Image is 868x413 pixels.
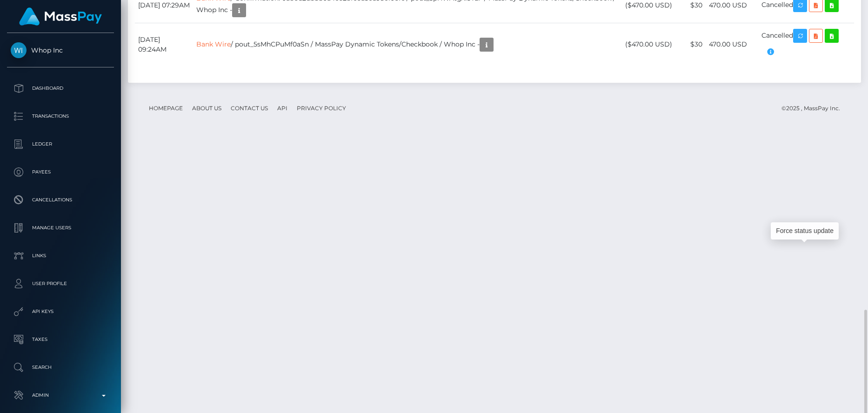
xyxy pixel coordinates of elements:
[7,77,114,100] a: Dashboard
[11,305,110,319] p: API Keys
[11,221,110,235] p: Manage Users
[11,360,110,374] p: Search
[135,23,193,66] td: [DATE] 09:24AM
[7,160,114,184] a: Payees
[7,216,114,240] a: Manage Users
[7,133,114,156] a: Ledger
[7,244,114,267] a: Links
[682,23,706,66] td: $30
[11,42,27,58] img: Whop Inc
[274,101,291,115] a: API
[196,40,231,48] a: Bank Wire
[7,272,114,295] a: User Profile
[11,165,110,179] p: Payees
[11,277,110,291] p: User Profile
[758,23,854,66] td: Cancelled
[706,23,759,66] td: 470.00 USD
[188,101,225,115] a: About Us
[11,137,110,151] p: Ledger
[7,300,114,323] a: API Keys
[7,46,114,54] span: Whop Inc
[11,388,110,402] p: Admin
[145,101,187,115] a: Homepage
[11,249,110,263] p: Links
[19,7,102,26] img: MassPay Logo
[7,328,114,351] a: Taxes
[11,333,110,346] p: Taxes
[11,193,110,207] p: Cancellations
[11,81,110,95] p: Dashboard
[11,109,110,123] p: Transactions
[781,103,847,113] div: © 2025 , MassPay Inc.
[622,23,682,66] td: ($470.00 USD)
[7,105,114,128] a: Transactions
[7,384,114,407] a: Admin
[7,188,114,212] a: Cancellations
[227,101,272,115] a: Contact Us
[7,356,114,379] a: Search
[293,101,350,115] a: Privacy Policy
[193,23,622,66] td: / pout_5sMhCPuMf0aSn / MassPay Dynamic Tokens/Checkbook / Whop Inc -
[771,222,839,240] div: Force status update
